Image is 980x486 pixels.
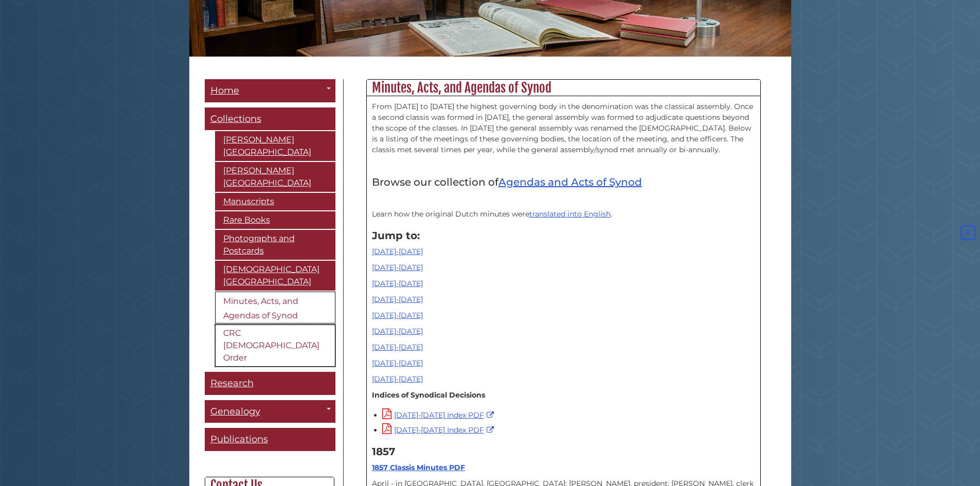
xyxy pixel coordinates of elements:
a: [DATE]-[DATE] [372,374,423,384]
a: Minutes, Acts, and Agendas of Synod [215,292,335,323]
a: Manuscripts [215,193,335,210]
a: [PERSON_NAME][GEOGRAPHIC_DATA] [215,162,335,192]
a: [DATE]-[DATE] [372,247,423,256]
a: [DATE]-[DATE] Index PDF [382,425,496,435]
b: 1857 [372,445,395,458]
a: Agendas and Acts of Synod [498,176,642,188]
p: Learn how the original Dutch minutes were . [372,209,755,220]
span: Publications [210,434,268,445]
span: Research [210,377,254,389]
strong: Jump to: [372,229,420,242]
a: [DATE]-[DATE] Index PDF [382,410,496,420]
a: Genealogy [205,400,335,423]
a: Rare Books [215,211,335,229]
strong: Indices of Synodical Decisions [372,390,485,400]
a: Back to Top [958,228,977,238]
a: Publications [205,428,335,451]
a: [DATE]-[DATE] [372,343,423,352]
span: Genealogy [210,406,260,417]
p: From [DATE] to [DATE] the highest governing body in the denomination was the classical assembly. ... [372,101,755,155]
h4: Browse our collection of [372,176,755,188]
a: CRC [DEMOGRAPHIC_DATA] Order [215,325,335,367]
h2: Minutes, Acts, and Agendas of Synod [367,80,760,96]
span: Collections [210,113,261,124]
a: [DEMOGRAPHIC_DATA][GEOGRAPHIC_DATA] [215,261,335,291]
a: [DATE]-[DATE] [372,358,423,368]
a: Home [205,79,335,102]
a: [PERSON_NAME][GEOGRAPHIC_DATA] [215,131,335,161]
a: 1857 Classis Minutes PDF [372,463,465,472]
a: [DATE]-[DATE] [372,327,423,336]
span: Home [210,85,239,96]
a: [DATE]-[DATE] [372,295,423,304]
a: Collections [205,107,335,131]
a: Research [205,372,335,395]
a: [DATE]-[DATE] [372,263,423,272]
a: translated into English [529,209,611,219]
a: [DATE]-[DATE] [372,279,423,288]
a: Photographs and Postcards [215,230,335,260]
a: [DATE]-[DATE] [372,311,423,320]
